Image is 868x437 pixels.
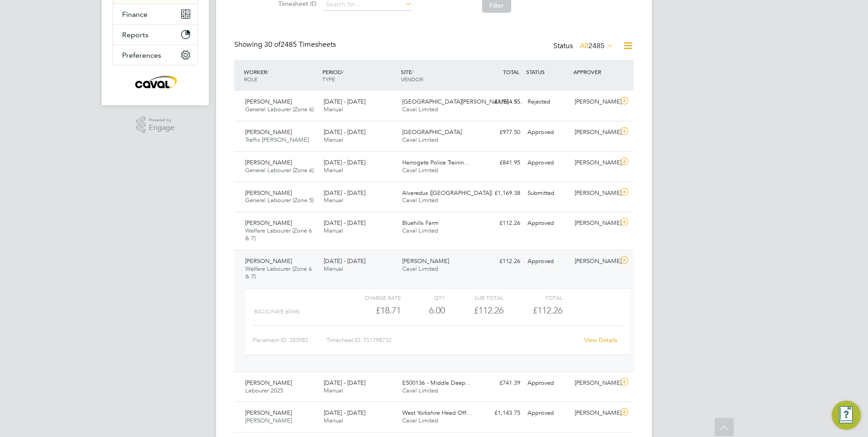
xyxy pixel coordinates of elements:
span: General Labourer (Zone 6) [245,105,314,113]
div: QTY [401,292,445,303]
div: [PERSON_NAME] [571,125,618,140]
div: Timesheet ID: TS1798732 [326,333,578,348]
button: Engage Resource Center [832,401,861,430]
span: [DATE] - [DATE] [324,98,365,105]
div: £1,169.38 [477,186,524,201]
span: [PERSON_NAME] [402,257,449,265]
span: Manual [324,265,343,273]
span: Caval Limited [402,417,438,424]
span: Caval Limited [402,105,438,113]
div: Total [503,292,562,303]
div: Sub Total [445,292,503,303]
div: WORKER [242,64,320,87]
span: Alvaredus ([GEOGRAPHIC_DATA]) [402,189,492,197]
div: STATUS [524,64,571,80]
span: Finance [122,10,148,19]
span: / [412,68,414,75]
div: [PERSON_NAME] [571,186,618,201]
span: Welfare Labourer (Zone 6 & 7) [245,227,312,242]
span: 2485 Timesheets [264,40,336,49]
span: E500136 - Middle Deep… [402,379,471,387]
span: [DATE] - [DATE] [324,159,365,166]
div: £112.26 [477,254,524,269]
img: caval-logo-retina.png [133,74,178,89]
div: SITE [399,64,477,87]
span: [PERSON_NAME] [245,417,292,424]
span: Welfare Labourer (Zone 6 & 7) [245,265,312,280]
div: Showing [234,40,338,50]
span: Manual [324,166,343,174]
span: [PERSON_NAME] [245,379,292,387]
span: [DATE] - [DATE] [324,379,365,387]
div: £741.39 [477,376,524,391]
span: Manual [324,136,343,144]
span: Powered by [149,116,174,124]
span: General Labourer (Zone 6) [245,166,314,174]
button: Preferences [113,45,197,65]
span: Labourer 2025 [245,387,283,394]
span: [PERSON_NAME] [245,98,292,105]
span: [PERSON_NAME] [245,189,292,197]
span: [PERSON_NAME] [245,128,292,136]
div: Approved [524,216,571,231]
span: Caval Limited [402,166,438,174]
span: BASIC PAYE (£/HR) [254,308,300,315]
div: [PERSON_NAME] [571,254,618,269]
span: Manual [324,196,343,204]
span: Manual [324,417,343,424]
span: Manual [324,105,343,113]
span: [PERSON_NAME] [245,219,292,227]
span: [DATE] - [DATE] [324,257,365,265]
span: [PERSON_NAME] [245,257,292,265]
span: [GEOGRAPHIC_DATA] [402,128,462,136]
span: [PERSON_NAME] [245,409,292,417]
div: Charge rate [342,292,401,303]
div: £112.26 [477,216,524,231]
div: Approved [524,254,571,269]
div: [PERSON_NAME] [571,94,618,109]
span: / [267,68,269,75]
div: [PERSON_NAME] [571,406,618,421]
div: Approved [524,376,571,391]
span: Caval Limited [402,227,438,234]
span: TOTAL [503,68,519,75]
div: APPROVER [571,64,618,80]
span: [DATE] - [DATE] [324,219,365,227]
div: £977.50 [477,125,524,140]
span: Manual [324,387,343,394]
span: 30 of [264,40,281,49]
button: Finance [113,4,197,24]
span: / [342,68,344,75]
div: £1,964.55 [477,94,524,109]
span: TYPE [322,75,335,83]
div: £841.95 [477,155,524,170]
div: [PERSON_NAME] [571,155,618,170]
span: Caval Limited [402,136,438,144]
span: 2485 [588,41,605,50]
div: Placement ID: 283982 [252,333,326,348]
div: Status [553,40,616,53]
label: All [580,41,614,50]
span: Engage [149,124,174,132]
div: 6.00 [401,303,445,318]
span: Caval Limited [402,265,438,273]
button: Reports [113,25,197,45]
span: Harrogate Police Trainin… [402,159,470,166]
div: [PERSON_NAME] [571,376,618,391]
div: PERIOD [320,64,399,87]
a: View Details [584,336,617,344]
span: Caval Limited [402,196,438,204]
span: VENDOR [401,75,423,83]
div: [PERSON_NAME] [571,216,618,231]
div: Rejected [524,94,571,109]
div: Submitted [524,186,571,201]
span: Preferences [122,51,161,60]
div: £18.71 [342,303,401,318]
span: Bluehills Farm [402,219,439,227]
span: Manual [324,227,343,234]
div: £112.26 [445,303,503,318]
span: Reports [122,30,148,39]
div: Approved [524,125,571,140]
a: Powered byEngage [136,116,175,134]
span: ROLE [244,75,257,83]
